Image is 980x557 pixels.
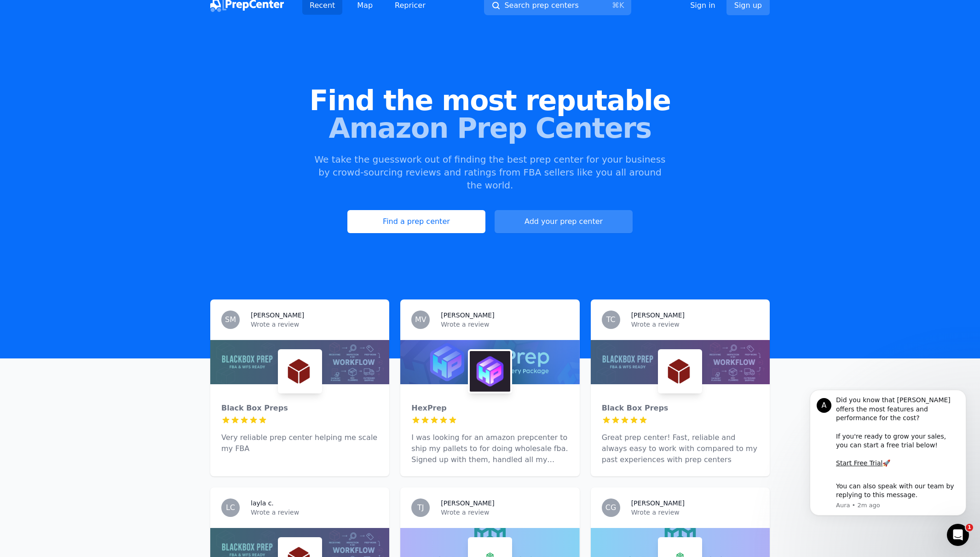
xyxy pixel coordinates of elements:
p: Great prep center! Fast, reliable and always easy to work with compared to my past experiences wi... [602,432,759,465]
h3: [PERSON_NAME] [441,311,494,320]
iframe: Intercom notifications message [796,387,980,551]
span: MV [415,316,427,323]
div: HexPrep [411,403,568,414]
h3: [PERSON_NAME] [631,311,685,320]
span: Amazon Prep Centers [15,114,965,142]
img: Black Box Preps [660,351,700,392]
span: LC [226,504,235,511]
span: 1 [966,524,973,531]
p: Wrote a review [631,508,759,517]
img: HexPrep [470,351,510,392]
p: I was looking for an amazon prepcenter to ship my pallets to for doing wholesale fba. Signed up w... [411,432,568,465]
h3: [PERSON_NAME] [441,498,494,508]
p: Wrote a review [441,320,568,329]
p: Wrote a review [441,508,568,517]
kbd: ⌘ [612,1,619,10]
div: Black Box Preps [602,403,759,414]
span: Find the most reputable [15,87,965,114]
kbd: K [619,1,624,10]
p: We take the guesswork out of finding the best prep center for your business by crowd-sourcing rev... [313,153,667,192]
a: Add your prep center [495,210,633,233]
a: SM[PERSON_NAME]Wrote a reviewBlack Box PrepsBlack Box PrepsVery reliable prep center helping me s... [210,299,389,476]
h3: [PERSON_NAME] [631,498,685,508]
a: TC[PERSON_NAME]Wrote a reviewBlack Box PrepsBlack Box PrepsGreat prep center! Fast, reliable and ... [591,299,770,476]
p: Very reliable prep center helping me scale my FBA [221,432,378,454]
span: TC [606,316,616,323]
div: Black Box Preps [221,403,378,414]
p: Wrote a review [251,320,378,329]
a: MV[PERSON_NAME]Wrote a reviewHexPrepHexPrepI was looking for an amazon prepcenter to ship my pall... [400,299,579,476]
img: Black Box Preps [280,351,320,392]
iframe: Intercom live chat [947,524,969,546]
p: Wrote a review [631,320,759,329]
a: Find a prep center [347,210,485,233]
span: SM [225,316,236,323]
h3: [PERSON_NAME] [251,311,304,320]
span: CG [605,504,617,511]
h3: layla c. [251,498,274,508]
span: TJ [417,504,424,511]
p: Wrote a review [251,508,378,517]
